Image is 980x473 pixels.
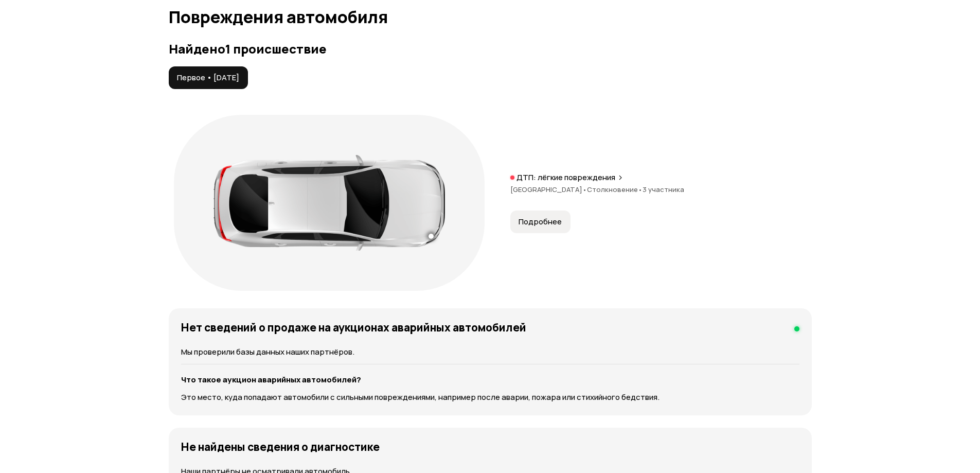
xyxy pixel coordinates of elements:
strong: Что такое аукцион аварийных автомобилей? [181,374,361,385]
span: Подробнее [519,217,562,227]
span: [GEOGRAPHIC_DATA] [510,185,587,194]
button: Подробнее [510,211,571,233]
span: Первое • [DATE] [177,73,239,83]
p: ДТП: лёгкие повреждения [516,172,615,183]
span: • [582,185,587,194]
p: Это место, куда попадают автомобили с сильными повреждениями, например после аварии, пожара или с... [181,392,799,403]
p: Мы проверили базы данных наших партнёров. [181,346,799,358]
h3: Найдено 1 происшествие [169,42,812,56]
span: 3 участника [643,185,684,194]
h1: Повреждения автомобиля [169,8,812,26]
button: Первое • [DATE] [169,66,248,89]
h4: Не найдены сведения о диагностике [181,440,380,453]
span: Столкновение [587,185,643,194]
span: • [638,185,643,194]
h4: Нет сведений о продаже на аукционах аварийных автомобилей [181,321,526,334]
